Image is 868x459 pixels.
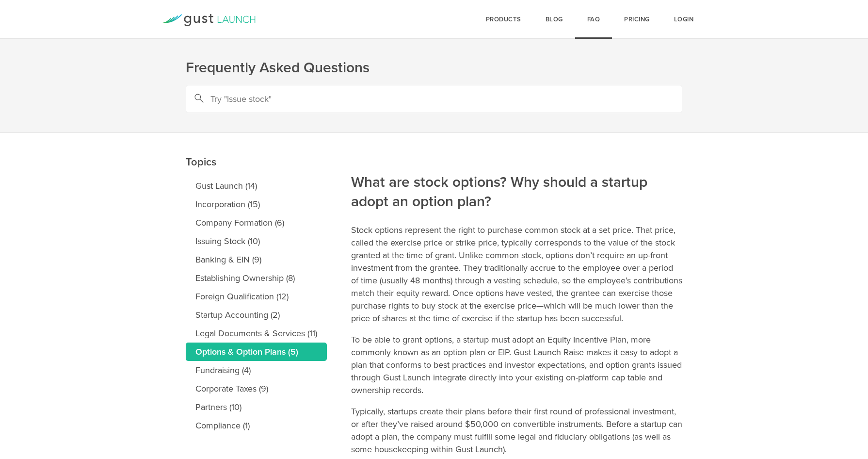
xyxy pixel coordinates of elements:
[186,177,327,195] a: Gust Launch (14)
[186,232,327,250] a: Issuing Stock (10)
[186,361,327,379] a: Fundraising (4)
[186,87,327,172] h2: Topics
[186,324,327,343] a: Legal Documents & Services (11)
[351,107,682,212] h2: What are stock options? Why should a startup adopt an option plan?
[351,224,682,325] p: Stock options represent the right to purchase common stock at a set price. That price, called the...
[186,269,327,287] a: Establishing Ownership (8)
[186,343,327,361] a: Options & Option Plans (5)
[186,306,327,324] a: Startup Accounting (2)
[186,379,327,398] a: Corporate Taxes (9)
[186,195,327,213] a: Incorporation (15)
[186,58,682,78] h1: Frequently Asked Questions
[186,213,327,232] a: Company Formation (6)
[351,405,682,456] p: Typically, startups create their plans before their first round of professional investment, or af...
[351,333,682,396] p: To be able to grant options, a startup must adopt an Equity Incentive Plan, more commonly known a...
[186,250,327,269] a: Banking & EIN (9)
[186,398,327,416] a: Partners (10)
[186,287,327,306] a: Foreign Qualification (12)
[186,416,327,435] a: Compliance (1)
[186,85,682,113] input: Try "Issue stock"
